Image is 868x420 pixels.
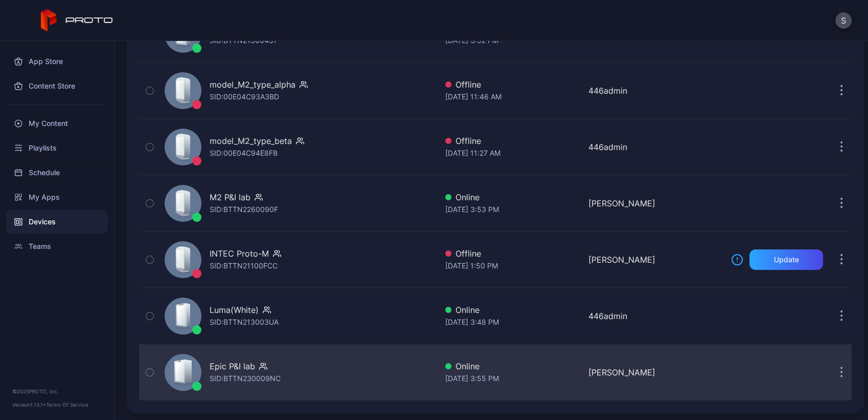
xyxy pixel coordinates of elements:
[210,91,279,103] div: SID: 00E04C93A3BD
[445,91,580,103] div: [DATE] 11:46 AM
[12,387,102,395] div: © 2025 PROTO, Inc.
[6,160,108,185] a: Schedule
[588,141,723,153] div: 446admin
[210,260,278,272] div: SID: BTTN21100FCC
[210,247,269,260] div: INTEC Proto-M
[6,185,108,209] a: My Apps
[445,191,580,203] div: Online
[835,12,852,29] button: S
[210,203,278,216] div: SID: BTTN2260090F
[210,304,259,316] div: Luma(White)
[774,256,799,264] div: Update
[445,260,580,272] div: [DATE] 1:50 PM
[445,78,580,91] div: Offline
[445,203,580,216] div: [DATE] 3:53 PM
[12,402,46,408] span: Version 1.13.1 •
[210,78,295,91] div: model_M2_type_alpha
[46,402,88,408] a: Terms Of Service
[445,372,580,385] div: [DATE] 3:55 PM
[210,147,278,159] div: SID: 00E04C94E8FB
[6,209,108,234] a: Devices
[445,147,580,159] div: [DATE] 11:27 AM
[210,191,250,203] div: M2 P&I lab
[6,234,108,259] a: Teams
[588,366,723,379] div: [PERSON_NAME]
[445,247,580,260] div: Offline
[588,197,723,209] div: [PERSON_NAME]
[588,85,723,97] div: 446admin
[445,304,580,316] div: Online
[210,316,279,328] div: SID: BTTN213003UA
[445,316,580,328] div: [DATE] 3:48 PM
[6,74,108,98] a: Content Store
[445,135,580,147] div: Offline
[6,49,108,74] a: App Store
[210,135,292,147] div: model_M2_type_beta
[588,310,723,322] div: 446admin
[210,372,281,385] div: SID: BTTN230009NC
[210,360,255,372] div: Epic P&I lab
[6,136,108,160] a: Playlists
[749,249,823,270] button: Update
[588,254,723,266] div: [PERSON_NAME]
[6,111,108,136] a: My Content
[445,360,580,372] div: Online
